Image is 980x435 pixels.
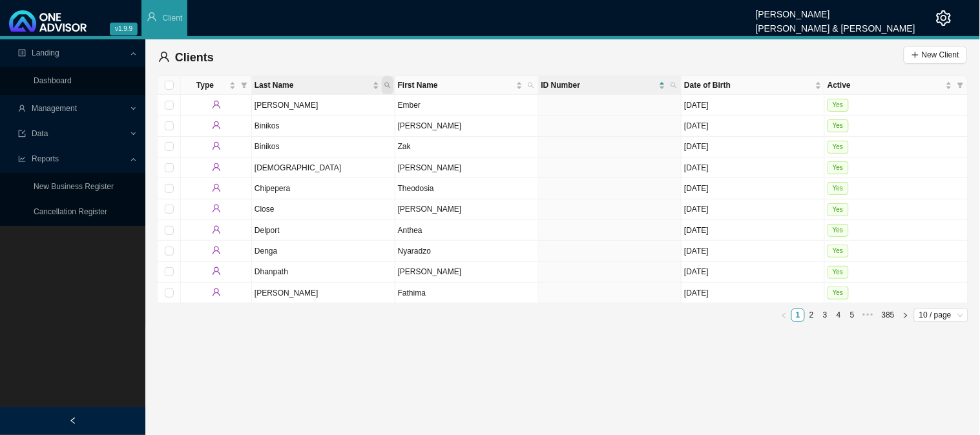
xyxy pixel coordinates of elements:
[682,95,825,116] td: [DATE]
[828,119,848,132] span: Yes
[238,76,250,94] span: filter
[181,76,252,95] th: Type
[846,309,859,322] li: 5
[395,178,539,199] td: Theodosia
[825,76,968,95] th: Active
[395,95,539,116] td: Ember
[255,79,370,92] span: Last Name
[828,266,848,279] span: Yes
[899,309,913,322] li: Next Page
[252,199,395,220] td: Close
[791,309,805,322] li: 1
[682,220,825,241] td: [DATE]
[395,220,539,241] td: Anthea
[252,137,395,157] td: Binikos
[682,241,825,261] td: [DATE]
[395,262,539,283] td: [PERSON_NAME]
[957,82,964,88] span: filter
[828,141,848,154] span: Yes
[34,182,114,191] a: New Business Register
[828,182,848,195] span: Yes
[18,49,26,57] span: profile
[878,309,899,321] a: 385
[859,309,877,322] li: Next 5 Pages
[382,76,393,94] span: search
[756,3,915,17] div: [PERSON_NAME]
[398,79,514,92] span: First Name
[395,116,539,136] td: [PERSON_NAME]
[828,99,848,112] span: Yes
[859,309,877,322] span: •••
[395,157,539,178] td: [PERSON_NAME]
[18,105,26,112] span: user
[828,224,848,237] span: Yes
[914,309,968,322] div: Page Size
[818,309,832,322] li: 3
[682,283,825,303] td: [DATE]
[395,283,539,303] td: Fathima
[212,225,221,234] span: user
[682,157,825,178] td: [DATE]
[252,262,395,283] td: Dhanpath
[147,12,157,22] span: user
[877,309,899,322] li: 385
[212,163,221,172] span: user
[158,51,170,63] span: user
[110,23,138,35] span: v1.9.9
[671,82,677,88] span: search
[252,76,395,95] th: Last Name
[936,10,952,26] span: setting
[682,116,825,136] td: [DATE]
[18,155,26,163] span: line-chart
[212,267,221,276] span: user
[32,104,77,113] span: Management
[668,76,680,94] span: search
[32,154,59,163] span: Reports
[541,79,657,92] span: ID Number
[241,82,247,88] span: filter
[395,137,539,157] td: Zak
[805,309,818,322] li: 2
[252,95,395,116] td: [PERSON_NAME]
[828,79,943,92] span: Active
[9,10,87,32] img: 2df55531c6924b55f21c4cf5d4484680-logo-light.svg
[212,141,221,150] span: user
[32,48,59,57] span: Landing
[34,207,107,216] a: Cancellation Register
[904,46,967,64] button: New Client
[252,220,395,241] td: Delport
[792,309,804,321] a: 1
[212,100,221,109] span: user
[252,157,395,178] td: [DEMOGRAPHIC_DATA]
[912,51,919,59] span: plus
[899,309,913,322] button: right
[684,79,813,92] span: Date of Birth
[252,283,395,303] td: [PERSON_NAME]
[955,76,966,94] span: filter
[682,76,825,95] th: Date of Birth
[212,204,221,213] span: user
[252,241,395,261] td: Denga
[212,246,221,255] span: user
[832,309,846,322] li: 4
[682,199,825,220] td: [DATE]
[778,309,791,322] button: left
[395,241,539,261] td: Nyaradzo
[682,178,825,199] td: [DATE]
[828,161,848,174] span: Yes
[778,309,791,322] li: Previous Page
[682,262,825,283] td: [DATE]
[34,76,72,85] a: Dashboard
[756,17,915,32] div: [PERSON_NAME] & [PERSON_NAME]
[828,245,848,258] span: Yes
[902,312,909,319] span: right
[212,121,221,130] span: user
[252,116,395,136] td: Binikos
[806,309,818,321] a: 2
[525,76,537,94] span: search
[212,183,221,192] span: user
[781,312,787,319] span: left
[183,79,227,92] span: Type
[175,51,214,64] span: Clients
[32,129,48,138] span: Data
